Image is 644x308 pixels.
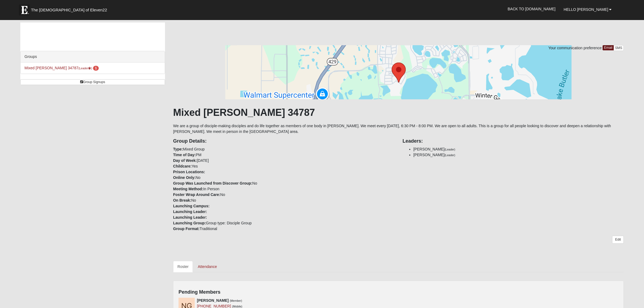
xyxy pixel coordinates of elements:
[173,181,252,185] strong: Group Was Launched from Discover Group:
[173,198,191,202] strong: On Break:
[193,261,221,272] a: Attendance
[444,148,455,151] small: (Leader)
[413,152,624,158] li: [PERSON_NAME]
[16,2,124,15] a: The [DEMOGRAPHIC_DATA] of Eleven22
[402,138,624,144] h4: Leaders:
[612,236,624,244] a: Edit
[25,66,99,70] a: Mixed [PERSON_NAME] 34787(Leader) 1
[93,66,99,71] span: number of pending members
[603,45,614,50] a: Email
[173,261,193,272] a: Roster
[173,221,206,225] strong: Launching Group:
[173,215,207,219] strong: Launching Leader:
[173,227,200,231] strong: Group Format:
[169,135,398,232] div: Mixed Group PM [DATE] Yes No No In Person No No Group type: Disciple Group Traditional
[548,46,603,50] span: Your communication preference:
[173,192,220,197] strong: Foster Wrap Around Care:
[173,209,207,214] strong: Launching Leader:
[560,3,616,16] a: Hello [PERSON_NAME]
[173,187,203,191] strong: Meeting Method:
[413,146,624,152] li: [PERSON_NAME]
[613,45,624,51] a: SMS
[444,153,455,157] small: (Leader)
[179,289,618,295] h4: Pending Members
[173,170,205,174] strong: Prison Locations:
[173,158,197,163] strong: Day of Week:
[173,164,191,168] strong: Childcare:
[31,7,107,13] span: The [DEMOGRAPHIC_DATA] of Eleven22
[504,2,560,16] a: Back to [DOMAIN_NAME]
[173,175,196,180] strong: Online Only:
[173,153,196,157] strong: Time of Day:
[173,107,624,118] h1: Mixed [PERSON_NAME] 34787
[19,5,30,15] img: Eleven22 logo
[21,51,165,63] div: Groups
[173,138,394,144] h4: Group Details:
[20,79,165,85] a: Group Signups
[78,67,92,70] small: (Leader )
[564,7,608,12] span: Hello [PERSON_NAME]
[173,204,210,208] strong: Launching Campus:
[173,147,183,151] strong: Type:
